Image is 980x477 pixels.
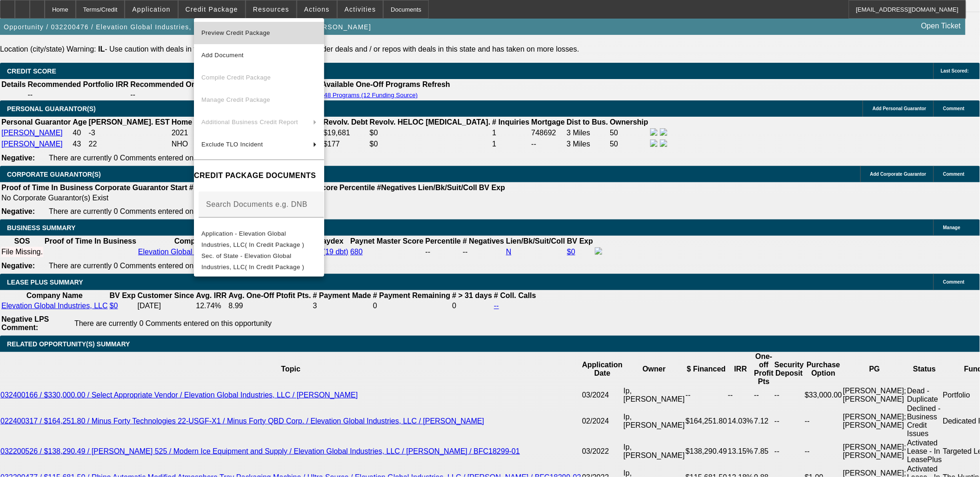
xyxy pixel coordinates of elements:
[201,141,263,148] span: Exclude TLO Incident
[201,230,304,248] span: Application - Elevation Global Industries, LLC( In Credit Package )
[206,200,307,208] mat-label: Search Documents e.g. DNB
[194,170,324,181] h4: CREDIT PACKAGE DOCUMENTS
[201,29,270,36] span: Preview Credit Package
[194,228,324,250] button: Application - Elevation Global Industries, LLC( In Credit Package )
[201,252,304,270] span: Sec. of State - Elevation Global Industries, LLC( In Credit Package )
[201,52,244,59] span: Add Document
[194,250,324,272] button: Sec. of State - Elevation Global Industries, LLC( In Credit Package )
